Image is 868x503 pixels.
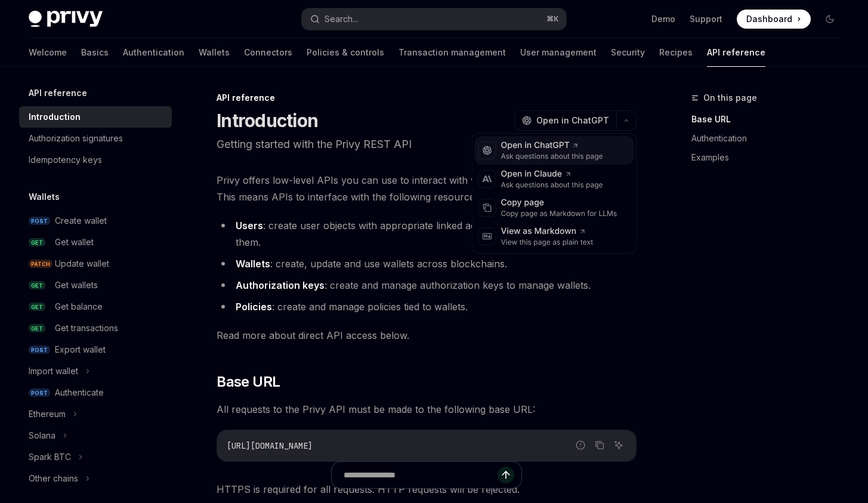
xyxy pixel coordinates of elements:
strong: Users [236,220,263,232]
div: Introduction [29,110,81,124]
div: Import wallet [29,364,78,378]
div: Spark BTC [29,450,71,464]
a: Welcome [29,38,67,67]
span: Base URL [217,372,280,391]
a: GETGet wallets [19,274,172,296]
a: Policies & controls [307,38,384,67]
h1: Introduction [217,110,318,131]
div: Ask questions about this page [501,152,603,161]
div: Update wallet [55,257,109,271]
a: POSTExport wallet [19,339,172,360]
span: GET [29,281,45,290]
button: Ethereum [19,403,172,425]
div: Get wallets [55,278,98,292]
a: Dashboard [737,10,811,29]
span: On this page [703,91,757,105]
a: Idempotency keys [19,149,172,171]
div: Search... [325,12,358,26]
a: Examples [691,148,849,167]
div: Ask questions about this page [501,180,603,190]
span: GET [29,324,45,333]
span: ⌘ K [546,14,559,24]
a: Transaction management [399,38,506,67]
p: Getting started with the Privy REST API [217,136,637,153]
a: API reference [707,38,765,67]
a: PATCHUpdate wallet [19,253,172,274]
button: Ask AI [611,437,626,453]
div: Get wallet [55,235,94,249]
span: Read more about direct API access below. [217,327,637,344]
div: Get balance [55,300,103,314]
span: PATCH [29,260,52,269]
div: Copy page [501,197,617,209]
li: : create and manage authorization keys to manage wallets. [217,277,637,294]
a: Authentication [123,38,184,67]
strong: Wallets [236,258,270,270]
span: All requests to the Privy API must be made to the following base URL: [217,401,637,418]
div: Authenticate [55,385,104,400]
a: GETGet wallet [19,232,172,253]
li: : create user objects with appropriate linked accounts and pregenerate wallets for them. [217,217,637,251]
div: Export wallet [55,342,106,357]
button: Import wallet [19,360,172,382]
div: Solana [29,428,55,443]
span: GET [29,238,45,247]
div: Copy page as Markdown for LLMs [501,209,617,218]
a: Base URL [691,110,849,129]
li: : create, update and use wallets across blockchains. [217,255,637,272]
a: Basics [81,38,109,67]
a: Recipes [659,38,693,67]
h5: API reference [29,86,87,100]
a: POSTAuthenticate [19,382,172,403]
div: View as Markdown [501,226,594,237]
span: POST [29,217,50,226]
button: Search...⌘K [302,8,566,30]
div: Open in Claude [501,168,603,180]
a: Authorization signatures [19,128,172,149]
button: Other chains [19,468,172,489]
span: GET [29,303,45,311]
a: Demo [651,13,675,25]
a: Wallets [199,38,230,67]
div: Get transactions [55,321,118,335]
button: Report incorrect code [573,437,588,453]
img: dark logo [29,11,103,27]
a: Security [611,38,645,67]
div: Create wallet [55,214,107,228]
a: Introduction [19,106,172,128]
span: [URL][DOMAIN_NAME] [227,440,313,451]
div: View this page as plain text [501,237,594,247]
button: Open in ChatGPT [514,110,616,131]
span: Dashboard [746,13,792,25]
div: Idempotency keys [29,153,102,167]
span: Open in ChatGPT [536,115,609,126]
a: Authentication [691,129,849,148]
li: : create and manage policies tied to wallets. [217,298,637,315]
input: Ask a question... [344,462,498,488]
a: GETGet balance [19,296,172,317]
a: POSTCreate wallet [19,210,172,232]
button: Copy the contents from the code block [592,437,607,453]
a: Connectors [244,38,292,67]
a: User management [520,38,597,67]
div: API reference [217,92,637,104]
span: POST [29,388,50,397]
div: Ethereum [29,407,66,421]
button: Solana [19,425,172,446]
a: Support [690,13,722,25]
span: Privy offers low-level APIs you can use to interact with wallets and user objects directly. This ... [217,172,637,205]
h5: Wallets [29,190,60,204]
div: Other chains [29,471,78,486]
strong: Policies [236,301,272,313]
strong: Authorization keys [236,279,325,291]
div: Authorization signatures [29,131,123,146]
a: GETGet transactions [19,317,172,339]
button: Send message [498,467,514,483]
button: Toggle dark mode [820,10,839,29]
button: Spark BTC [19,446,172,468]
div: Open in ChatGPT [501,140,603,152]
span: POST [29,345,50,354]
